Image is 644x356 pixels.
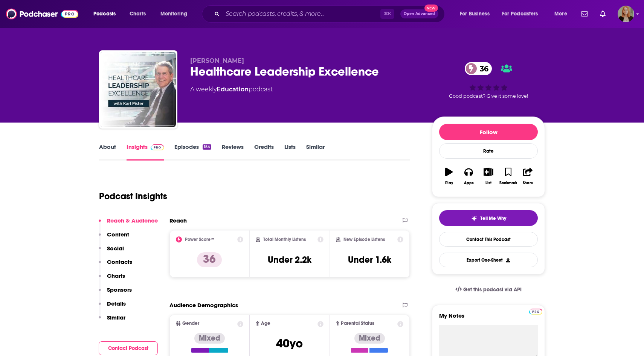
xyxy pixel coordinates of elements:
a: Show notifications dropdown [597,8,609,20]
a: InsightsPodchaser Pro [127,143,164,161]
div: 154 [203,144,211,150]
button: Reach & Audience [99,217,158,231]
button: open menu [155,8,197,20]
button: open menu [88,8,125,20]
div: Search podcasts, credits, & more... [209,5,452,23]
span: 36 [472,62,492,75]
span: Charts [130,9,146,19]
button: Contacts [99,258,132,272]
a: Lists [284,143,296,161]
button: Sponsors [99,286,132,300]
a: Reviews [222,143,244,161]
input: Search podcasts, credits, & more... [223,8,380,20]
label: My Notes [439,312,538,325]
a: Get this podcast via API [449,280,528,299]
h2: New Episode Listens [343,237,385,242]
span: Logged in as emckenzie [618,6,634,22]
p: Contacts [107,258,132,265]
a: Contact This Podcast [439,232,538,247]
a: Education [217,86,249,93]
h2: Reach [169,217,187,224]
button: tell me why sparkleTell Me Why [439,210,538,226]
button: Similar [99,314,125,328]
span: 40 yo [276,336,303,351]
a: Episodes154 [174,143,211,161]
a: Charts [125,8,150,20]
p: Content [107,231,129,238]
h2: Total Monthly Listens [263,237,306,242]
p: Similar [107,314,125,321]
div: Apps [464,181,474,185]
p: Sponsors [107,286,132,293]
button: open menu [549,8,577,20]
a: 36 [465,62,492,75]
button: Charts [99,272,125,286]
span: For Podcasters [502,9,538,19]
button: Show profile menu [618,6,634,22]
img: Podchaser - Follow, Share and Rate Podcasts [6,7,78,21]
p: Reach & Audience [107,217,158,224]
span: For Business [460,9,490,19]
button: List [479,163,498,190]
button: Bookmark [498,163,518,190]
span: Podcasts [93,9,116,19]
span: [PERSON_NAME] [190,57,244,64]
div: Play [445,181,453,185]
span: More [554,9,567,19]
span: Open Advanced [404,12,435,16]
h3: Under 1.6k [348,254,391,265]
button: Apps [459,163,478,190]
button: Social [99,245,124,259]
span: Tell Me Why [480,215,506,221]
img: Podchaser Pro [151,144,164,150]
span: Age [261,321,270,326]
div: A weekly podcast [190,85,273,94]
button: Contact Podcast [99,341,158,355]
div: Mixed [194,333,225,344]
button: Follow [439,124,538,140]
a: Credits [254,143,274,161]
h3: Under 2.2k [268,254,311,265]
span: New [424,5,438,12]
span: ⌘ K [380,9,394,19]
img: User Profile [618,6,634,22]
div: List [485,181,491,185]
div: Bookmark [499,181,517,185]
button: Open AdvancedNew [400,9,438,18]
span: Monitoring [160,9,187,19]
span: Get this podcast via API [463,286,522,293]
h2: Audience Demographics [169,301,238,309]
div: Mixed [354,333,385,344]
a: Pro website [529,308,542,315]
button: Content [99,231,129,245]
img: Healthcare Leadership Excellence [101,52,176,127]
img: Podchaser Pro [529,309,542,315]
span: Gender [182,321,199,326]
p: Charts [107,272,125,279]
a: About [99,143,116,161]
div: Rate [439,143,538,159]
div: 36Good podcast? Give it some love! [432,57,545,104]
span: Parental Status [341,321,374,326]
button: Export One-Sheet [439,253,538,267]
img: tell me why sparkle [471,215,477,221]
p: 36 [197,252,222,267]
div: Share [523,181,533,185]
button: open menu [455,8,499,20]
p: Social [107,245,124,252]
button: Details [99,300,126,314]
button: open menu [497,8,549,20]
p: Details [107,300,126,307]
h1: Podcast Insights [99,191,167,202]
button: Share [518,163,538,190]
span: Good podcast? Give it some love! [449,93,528,99]
h2: Power Score™ [185,237,214,242]
a: Show notifications dropdown [578,8,591,20]
a: Similar [306,143,325,161]
button: Play [439,163,459,190]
